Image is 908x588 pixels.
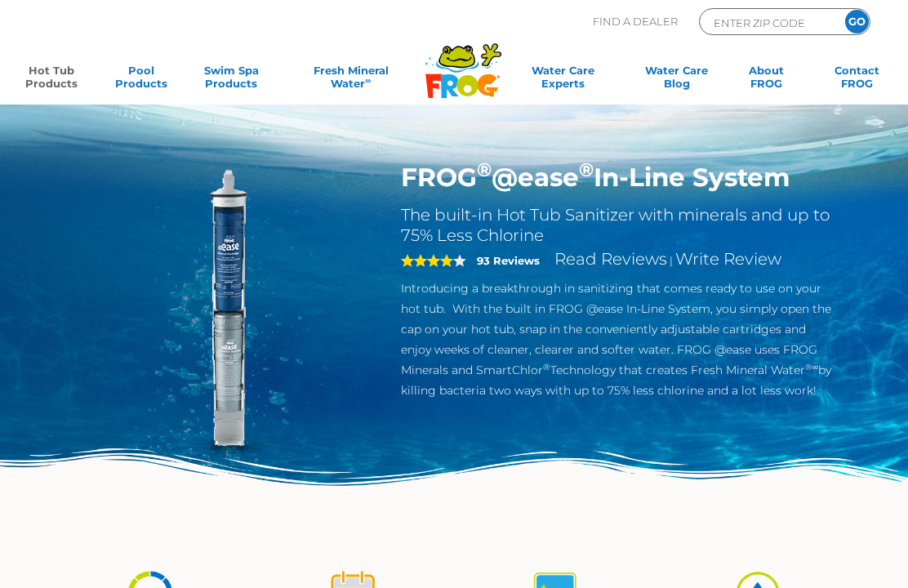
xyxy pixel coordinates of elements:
a: Fresh MineralWater∞ [287,64,416,96]
a: ContactFROG [821,64,892,96]
p: Introducing a breakthrough in sanitizing that comes ready to use on your hot tub. With the built ... [401,278,835,401]
input: GO [845,10,869,33]
p: Find A Dealer [593,8,678,35]
sup: ® [477,158,492,181]
strong: 93 Reviews [477,254,540,267]
span: | [670,254,673,267]
a: Hot TubProducts [16,64,87,96]
sup: ® [579,158,594,181]
h1: FROG @ease In-Line System [401,162,835,193]
input: Zip Code Form [712,13,822,32]
img: inline-system.png [73,162,376,465]
sup: ® [543,362,550,372]
sup: ®∞ [805,362,819,372]
h2: The built-in Hot Tub Sanitizer with minerals and up to 75% Less Chlorine [401,205,835,246]
a: Swim SpaProducts [197,64,267,96]
a: Write Review [675,249,781,269]
sup: ∞ [365,76,371,85]
span: 4 [401,254,453,267]
a: Read Reviews [554,249,667,269]
a: AboutFROG [732,64,802,96]
a: PoolProducts [106,64,176,96]
a: Water CareExperts [505,64,621,96]
a: Water CareBlog [642,64,712,96]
